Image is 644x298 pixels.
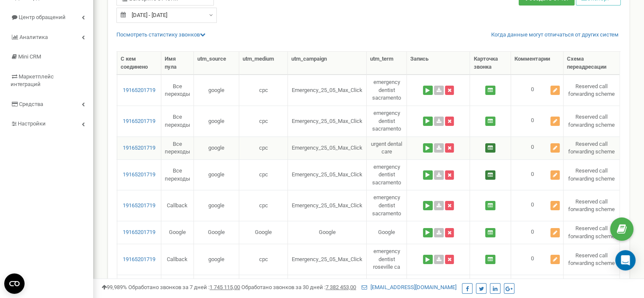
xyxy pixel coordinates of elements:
[239,190,288,221] td: cpc
[161,159,194,190] td: Все переходы
[367,159,407,190] td: emergency dentist sacramento
[121,202,158,210] a: 19165201719
[367,136,407,159] td: urgent dental care
[102,284,127,290] span: 99,989%
[116,31,205,38] a: Посмотреть cтатистику звонков
[445,117,454,126] button: Удалить запись
[434,201,444,210] a: Скачать
[470,52,511,75] th: Карточка звонка
[407,52,470,75] th: Запись
[4,273,25,294] button: Open CMP widget
[367,106,407,136] td: emergency dentist sacramento
[445,143,454,153] button: Удалить запись
[564,52,620,75] th: Схема переадресации
[445,201,454,210] button: Удалить запись
[239,136,288,159] td: cpc
[367,75,407,106] td: emergency dentist sacramento
[434,117,444,126] a: Скачать
[445,170,454,180] button: Удалить запись
[121,117,158,125] a: 19165201719
[121,86,158,95] a: 19165201719
[511,190,564,221] td: 0
[161,52,194,75] th: Имя пула
[194,106,239,136] td: google
[121,228,158,237] a: 19165201719
[210,284,240,290] u: 1 745 115,00
[445,86,454,95] button: Удалить запись
[564,136,620,159] td: Reserved call forwarding scheme
[121,171,158,179] a: 19165201719
[121,144,158,152] a: 19165201719
[18,53,41,60] span: Mini CRM
[19,14,66,20] span: Центр обращений
[511,159,564,190] td: 0
[161,75,194,106] td: Все переходы
[288,190,367,221] td: Emergency_25_05_Max_Click
[326,284,356,290] u: 7 382 453,00
[615,250,636,270] div: Open Intercom Messenger
[564,221,620,244] td: Reserved call forwarding scheme
[434,228,444,237] a: Скачать
[288,221,367,244] td: Google
[367,190,407,221] td: emergency dentist sacramento
[194,221,239,244] td: Google
[239,244,288,275] td: cpc
[194,190,239,221] td: google
[511,136,564,159] td: 0
[564,75,620,106] td: Reserved call forwarding scheme
[11,73,54,88] span: Маркетплейс интеграций
[288,75,367,106] td: Emergency_25_05_Max_Click
[121,256,158,264] a: 19165201719
[288,136,367,159] td: Emergency_25_05_Max_Click
[367,221,407,244] td: Google
[491,31,619,39] a: Когда данные могут отличаться от других систем
[239,159,288,190] td: cpc
[194,136,239,159] td: google
[511,106,564,136] td: 0
[434,143,444,153] a: Скачать
[564,106,620,136] td: Reserved call forwarding scheme
[19,101,43,107] span: Средства
[239,221,288,244] td: Google
[241,284,356,290] span: Обработано звонков за 30 дней :
[161,136,194,159] td: Все переходы
[239,75,288,106] td: cpc
[445,228,454,237] button: Удалить запись
[564,190,620,221] td: Reserved call forwarding scheme
[367,52,407,75] th: utm_term
[434,170,444,180] a: Скачать
[367,244,407,275] td: emergency dentist roseville ca
[194,159,239,190] td: google
[239,106,288,136] td: cpc
[194,52,239,75] th: utm_source
[362,284,456,290] a: [EMAIL_ADDRESS][DOMAIN_NAME]
[288,159,367,190] td: Emergency_25_05_Max_Click
[445,255,454,264] button: Удалить запись
[194,244,239,275] td: google
[161,190,194,221] td: Callback
[194,75,239,106] td: google
[434,86,444,95] a: Скачать
[511,52,564,75] th: Комментарии
[128,284,240,290] span: Обработано звонков за 7 дней :
[564,159,620,190] td: Reserved call forwarding scheme
[288,244,367,275] td: Emergency_25_05_Max_Click
[161,221,194,244] td: Google
[161,244,194,275] td: Callback
[564,244,620,275] td: Reserved call forwarding scheme
[511,221,564,244] td: 0
[239,52,288,75] th: utm_medium
[288,52,367,75] th: utm_campaign
[19,34,48,40] span: Аналитика
[117,52,161,75] th: С кем соединено
[434,255,444,264] a: Скачать
[161,106,194,136] td: Все переходы
[511,244,564,275] td: 0
[288,106,367,136] td: Emergency_25_05_Max_Click
[18,120,46,127] span: Настройки
[511,75,564,106] td: 0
